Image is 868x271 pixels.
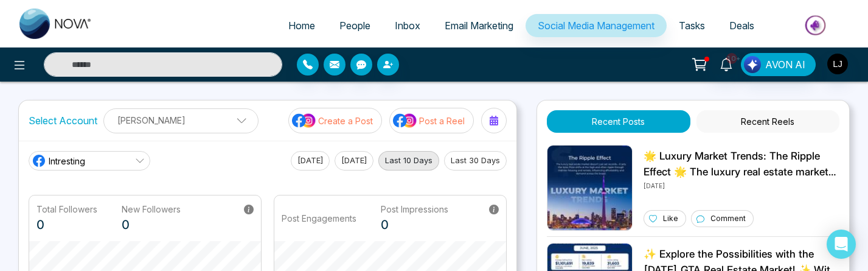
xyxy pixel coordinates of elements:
a: People [327,14,383,37]
span: Social Media Management [538,19,654,32]
label: Select Account [29,113,97,128]
a: Home [276,14,327,37]
a: Tasks [667,14,717,37]
a: Inbox [383,14,432,37]
button: [DATE] [291,151,330,171]
span: Tasks [679,19,705,32]
a: Social Media Management [526,14,667,37]
p: Post a Reel [419,114,465,127]
img: Nova CRM Logo [19,9,92,39]
button: Recent Posts [547,110,690,133]
img: social-media-icon [393,113,417,128]
p: Post Impressions [381,203,448,216]
p: Post Engagements [282,212,356,225]
button: social-media-iconPost a Reel [389,108,474,133]
button: Last 10 Days [378,151,439,171]
img: User Avatar [827,54,848,74]
span: People [339,19,370,32]
p: Comment [710,213,746,224]
p: 0 [36,216,97,234]
button: social-media-iconCreate a Post [288,108,382,133]
p: 0 [122,216,181,234]
span: Inbox [395,19,420,32]
span: Home [288,19,315,32]
span: Intresting [49,155,85,167]
img: Lead Flow [744,56,761,73]
p: [DATE] [644,180,839,191]
a: 10+ [712,53,741,74]
span: Email Marketing [445,19,513,32]
span: Deals [729,19,754,32]
p: Like [663,213,678,224]
p: 0 [381,216,448,234]
a: Deals [717,14,766,37]
span: AVON AI [765,57,805,72]
button: Last 30 Days [444,151,507,171]
p: 🌟 Luxury Market Trends: The Ripple Effect 🌟 The luxury real estate market does more than break re... [644,149,839,180]
img: Market-place.gif [773,12,861,39]
button: Recent Reels [696,110,839,133]
p: New Followers [122,203,181,216]
button: [DATE] [335,151,373,171]
span: 10+ [726,53,737,64]
p: Total Followers [36,203,97,216]
p: Create a Post [318,114,373,127]
a: Email Marketing [432,14,526,37]
button: AVON AI [741,53,816,76]
img: social-media-icon [292,113,316,128]
p: [PERSON_NAME] [111,110,251,130]
img: Unable to load img. [547,145,633,231]
div: Open Intercom Messenger [827,230,856,259]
